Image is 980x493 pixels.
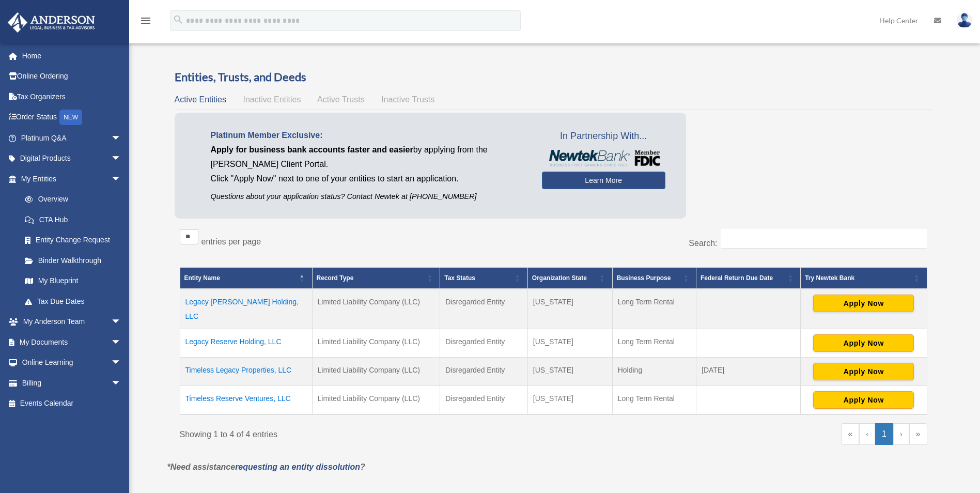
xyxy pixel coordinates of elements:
[180,329,312,357] td: Legacy Reserve Holding, LLC
[696,267,801,289] th: Federal Return Due Date: Activate to sort
[7,45,137,66] a: Home
[440,289,528,329] td: Disregarded Entity
[111,352,132,374] span: arrow_drop_down
[211,143,526,172] p: by applying from the [PERSON_NAME] Client Portal.
[444,274,475,282] span: Tax Status
[312,267,440,289] th: Record Type: Activate to sort
[184,274,220,282] span: Entity Name
[312,357,440,386] td: Limited Liability Company (LLC)
[542,172,665,189] a: Learn More
[7,168,132,189] a: My Entitiesarrow_drop_down
[527,329,612,357] td: [US_STATE]
[7,332,137,352] a: My Documentsarrow_drop_down
[7,393,137,414] a: Events Calendar
[139,18,152,27] a: menu
[173,14,184,25] i: search
[201,237,261,246] label: entries per page
[111,332,132,353] span: arrow_drop_down
[612,289,696,329] td: Long Term Rental
[527,267,612,289] th: Organization State: Activate to sort
[7,148,137,169] a: Digital Productsarrow_drop_down
[180,423,546,442] div: Showing 1 to 4 of 4 entries
[180,357,312,386] td: Timeless Legacy Properties, LLC
[14,230,132,251] a: Entity Change Request
[111,148,132,170] span: arrow_drop_down
[859,423,875,445] a: Previous
[7,128,137,148] a: Platinum Q&Aarrow_drop_down
[211,128,526,143] p: Platinum Member Exclusive:
[612,329,696,357] td: Long Term Rental
[813,391,914,409] button: Apply Now
[813,334,914,352] button: Apply Now
[547,150,660,166] img: NewtekBankLogoSM.png
[7,86,137,107] a: Tax Organizers
[440,329,528,357] td: Disregarded Entity
[211,145,413,154] span: Apply for business bank accounts faster and easier
[612,357,696,386] td: Holding
[180,267,312,289] th: Entity Name: Activate to invert sorting
[527,357,612,386] td: [US_STATE]
[7,66,137,87] a: Online Ordering
[211,190,526,203] p: Questions about your application status? Contact Newtek at [PHONE_NUMBER]
[243,95,301,104] span: Inactive Entities
[617,274,671,282] span: Business Purpose
[612,386,696,414] td: Long Term Rental
[909,423,927,445] a: Last
[875,423,893,445] a: 1
[211,172,526,186] p: Click "Apply Now" next to one of your entities to start an application.
[14,271,132,291] a: My Blueprint
[813,363,914,380] button: Apply Now
[180,386,312,414] td: Timeless Reserve Ventures, LLC
[111,168,132,190] span: arrow_drop_down
[312,386,440,414] td: Limited Liability Company (LLC)
[139,14,152,27] i: menu
[59,110,82,125] div: NEW
[317,95,365,104] span: Active Trusts
[696,357,801,386] td: [DATE]
[235,463,360,471] a: requesting an entity dissolution
[841,423,859,445] a: First
[440,357,528,386] td: Disregarded Entity
[440,267,528,289] th: Tax Status: Activate to sort
[527,386,612,414] td: [US_STATE]
[957,13,972,28] img: User Pic
[381,95,434,104] span: Inactive Trusts
[612,267,696,289] th: Business Purpose: Activate to sort
[7,107,137,128] a: Order StatusNEW
[175,69,932,85] h3: Entities, Trusts, and Deeds
[111,373,132,394] span: arrow_drop_down
[532,274,587,282] span: Organization State
[111,312,132,333] span: arrow_drop_down
[527,289,612,329] td: [US_STATE]
[175,95,226,104] span: Active Entities
[14,189,127,210] a: Overview
[14,209,132,230] a: CTA Hub
[14,291,132,312] a: Tax Due Dates
[440,386,528,414] td: Disregarded Entity
[312,289,440,329] td: Limited Liability Company (LLC)
[111,128,132,149] span: arrow_drop_down
[312,329,440,357] td: Limited Liability Company (LLC)
[180,289,312,329] td: Legacy [PERSON_NAME] Holding, LLC
[701,274,773,282] span: Federal Return Due Date
[14,250,132,271] a: Binder Walkthrough
[805,272,911,284] div: Try Newtek Bank
[7,373,137,393] a: Billingarrow_drop_down
[7,312,137,332] a: My Anderson Teamarrow_drop_down
[167,463,365,471] em: *Need assistance ?
[5,12,98,33] img: Anderson Advisors Platinum Portal
[813,295,914,312] button: Apply Now
[542,128,665,145] span: In Partnership With...
[317,274,354,282] span: Record Type
[801,267,927,289] th: Try Newtek Bank : Activate to sort
[893,423,909,445] a: Next
[689,239,717,248] label: Search:
[7,352,137,373] a: Online Learningarrow_drop_down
